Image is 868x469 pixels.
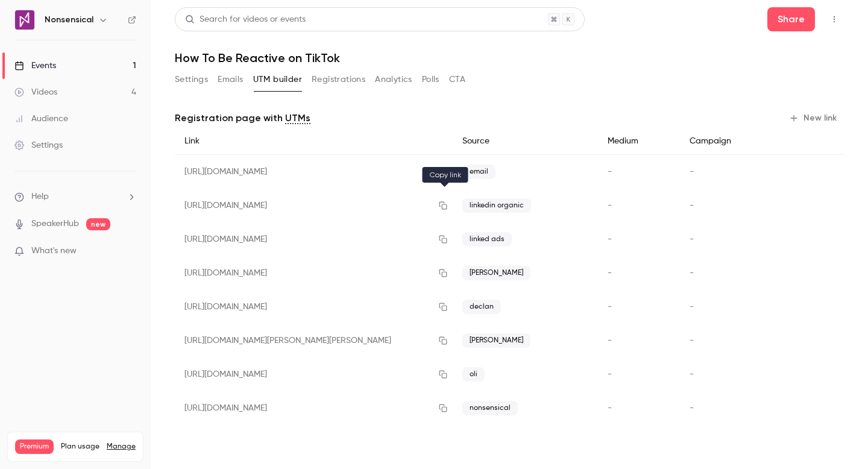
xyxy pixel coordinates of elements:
div: Link [175,128,453,155]
span: new [86,218,110,230]
div: Videos [14,86,57,98]
span: - [608,303,612,311]
span: nonsensical [462,401,518,415]
a: Manage [107,442,136,452]
a: UTMs [285,111,310,125]
span: [PERSON_NAME] [462,333,530,348]
iframe: Noticeable Trigger [122,246,136,257]
button: Registrations [312,70,365,89]
span: - [608,336,612,345]
button: Polls [422,70,439,89]
span: What's new [31,245,77,257]
span: - [608,269,612,277]
span: Plan usage [61,442,99,452]
div: Campaign [680,128,780,155]
div: Events [14,60,56,72]
span: - [690,269,694,277]
div: [URL][DOMAIN_NAME] [175,155,453,189]
h1: How To Be Reactive on TikTok [175,51,844,65]
button: Settings [175,70,208,89]
li: help-dropdown-opener [14,190,136,203]
div: Medium [598,128,681,155]
a: SpeakerHub [31,218,79,230]
span: - [608,168,612,176]
span: - [690,168,694,176]
div: [URL][DOMAIN_NAME] [175,391,453,425]
div: [URL][DOMAIN_NAME] [175,290,453,324]
button: CTA [449,70,465,89]
div: [URL][DOMAIN_NAME] [175,256,453,290]
span: - [608,201,612,210]
span: oli [462,367,485,382]
span: - [608,404,612,412]
div: Search for videos or events [185,13,306,26]
p: Registration page with [175,111,310,125]
span: [PERSON_NAME] [462,266,530,280]
span: - [690,235,694,244]
span: linked ads [462,232,512,247]
div: [URL][DOMAIN_NAME] [175,189,453,222]
button: New link [784,109,844,128]
span: - [690,336,694,345]
span: Help [31,190,49,203]
div: [URL][DOMAIN_NAME] [175,222,453,256]
div: Audience [14,113,68,125]
span: declan [462,300,501,314]
span: - [690,404,694,412]
span: - [690,303,694,311]
div: Source [453,128,597,155]
span: email [462,165,495,179]
span: Premium [15,439,54,454]
span: - [690,370,694,379]
button: Analytics [375,70,412,89]
span: linkedin organic [462,198,531,213]
button: Emails [218,70,243,89]
span: - [608,235,612,244]
img: Nonsensical [15,10,34,30]
h6: Nonsensical [45,14,93,26]
button: Share [767,7,815,31]
div: [URL][DOMAIN_NAME] [175,357,453,391]
button: UTM builder [253,70,302,89]
div: [URL][DOMAIN_NAME][PERSON_NAME][PERSON_NAME] [175,324,453,357]
div: Settings [14,139,63,151]
span: - [608,370,612,379]
span: - [690,201,694,210]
